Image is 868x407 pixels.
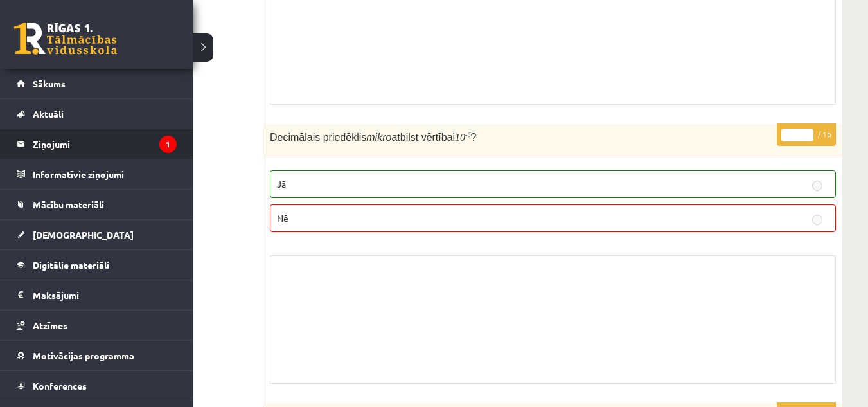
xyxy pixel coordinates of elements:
[33,320,67,331] span: Atzīmes
[33,129,177,159] legend: Ziņojumi
[470,132,476,143] span: ?
[812,215,822,225] input: Nē
[277,212,288,224] span: Nē
[33,108,64,120] span: Aktuāli
[455,132,465,143] : 10
[17,220,177,249] a: [DEMOGRAPHIC_DATA]
[33,159,177,189] legend: Informatīvie ziņojumi
[33,280,177,310] legend: Maksājumi
[14,23,117,55] a: Rīgas 1. Tālmācības vidusskola
[159,136,177,153] i: 1
[17,129,177,159] a: Ziņojumi1
[17,99,177,129] a: Aktuāli
[17,250,177,280] a: Digitālie materiāli
[33,78,66,89] span: Sākums
[270,132,455,143] span: Decimālais priedēklis atbilst vērtībai
[17,190,177,219] a: Mācību materiāli
[33,350,134,361] span: Motivācijas programma
[812,181,822,191] input: Jā
[277,178,286,190] span: Jā
[17,159,177,189] a: Informatīvie ziņojumi
[777,123,836,146] p: / 1p
[33,199,104,210] span: Mācību materiāli
[33,380,87,392] span: Konferences
[17,311,177,340] a: Atzīmes
[366,132,391,143] i: mikro
[465,131,467,138] sup: -
[17,371,177,401] a: Konferences
[33,229,134,240] span: [DEMOGRAPHIC_DATA]
[17,341,177,370] a: Motivācijas programma
[33,259,109,271] span: Digitālie materiāli
[17,69,177,98] a: Sākums
[17,280,177,310] a: Maksājumi
[467,131,470,138] sup: 6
